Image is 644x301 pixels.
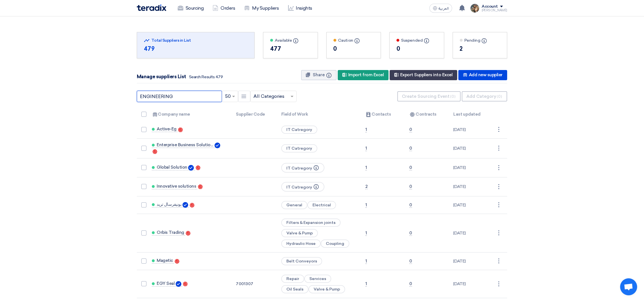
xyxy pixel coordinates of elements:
[313,72,325,77] span: Share
[365,184,368,189] span: 2
[429,4,452,13] button: العربية
[460,44,500,53] div: 2
[449,196,494,214] td: [DATE]
[409,202,412,208] span: 0
[397,91,461,101] button: Create Sourcing Event(0)
[494,144,503,153] div: ⋮
[494,279,503,289] div: ⋮
[240,2,283,14] a: My Suppliers
[409,184,412,189] span: 0
[270,44,311,53] div: 477
[208,2,240,14] a: Orders
[365,230,367,236] span: 1
[365,258,367,264] span: 1
[182,202,188,208] img: Verified Account
[270,37,311,43] div: Available
[449,214,494,252] td: [DATE]
[470,4,479,13] img: file_1710751448746.jpg
[439,7,449,10] span: العربية
[494,228,503,238] div: ⋮
[152,230,185,236] a: Orbis Trading
[281,257,322,265] span: Belt Conveyors
[281,144,317,152] span: IT Catregory
[409,127,412,132] span: 0
[225,93,231,100] span: 50
[321,239,349,248] span: Coupling
[494,257,503,266] div: ⋮
[397,44,437,53] div: 0
[281,201,307,209] span: General
[157,202,181,207] span: يونيفرسال تريد
[449,177,494,196] td: [DATE]
[309,285,345,293] span: Valve & Pump
[620,278,637,295] div: Open chat
[137,5,166,11] img: Teradix logo
[397,37,437,43] div: Suspended
[152,127,178,132] a: Active-Eg
[157,258,173,263] span: Magetic
[277,108,361,121] th: Field of Work
[365,165,367,170] span: 1
[390,70,457,80] div: Export Suppliers into Excel
[281,163,324,173] span: IT Catregory
[147,108,232,121] th: Company name
[409,146,412,151] span: 0
[215,143,220,148] img: Verified Account
[497,94,502,99] span: (0)
[338,70,389,80] div: Import from Excel
[281,219,341,227] span: Filters & Expansion joints
[460,37,500,43] div: Pending
[409,165,412,170] span: 0
[173,2,208,14] a: Sourcing
[333,37,374,43] div: Caution
[157,165,187,169] span: Global Solution
[231,108,277,121] th: Supplier Code
[188,165,194,171] img: Verified Account
[157,143,213,147] span: Enterprise Business Solutions (EBS)
[152,165,195,170] a: Global Solution Verified Account
[482,4,498,9] div: Account
[482,9,507,12] div: [PERSON_NAME]
[462,91,507,101] button: Add Category(0)
[449,252,494,270] td: [DATE]
[157,184,196,188] span: Innovative solutions
[176,281,181,287] img: Verified Account
[409,281,412,287] span: 0
[284,2,317,14] a: Insights
[450,94,456,99] span: (0)
[281,182,324,192] span: IT Catregory
[281,239,321,248] span: Hydraulic Hose
[307,201,336,209] span: Electrical
[152,281,182,287] a: EGY Seal Verified Account
[157,127,177,131] span: Active-Eg
[144,37,247,43] div: Total Suppliers in List
[365,202,367,208] span: 1
[409,230,412,236] span: 0
[281,229,318,237] span: Valve & Pump
[152,202,189,207] a: يونيفرسال تريد Verified Account
[494,125,503,134] div: ⋮
[281,285,309,293] span: Oil Seals
[365,281,367,287] span: 1
[304,275,331,283] span: Services
[189,75,223,79] span: Search Results 479
[137,73,223,80] div: Manage suppliers List
[405,108,449,121] th: Contracts
[449,108,494,121] th: Last updated
[458,70,507,80] div: Add new supplier
[449,158,494,177] td: [DATE]
[361,108,405,121] th: Contacts
[409,258,412,264] span: 0
[449,270,494,298] td: [DATE]
[449,138,494,158] td: [DATE]
[144,44,247,53] div: 479
[231,270,277,298] td: 7001307
[157,230,184,235] span: Orbis Trading
[333,44,374,53] div: 0
[449,121,494,139] td: [DATE]
[365,127,367,132] span: 1
[152,258,174,264] a: Magetic
[301,70,337,80] button: Share
[494,200,503,209] div: ⋮
[157,281,175,286] span: EGY Seal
